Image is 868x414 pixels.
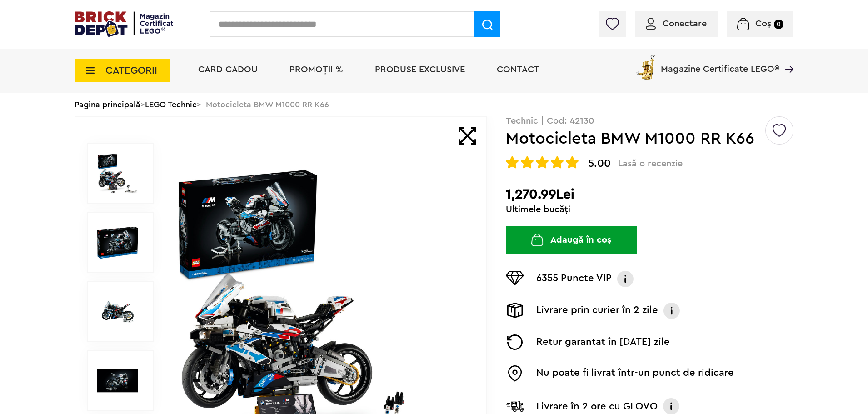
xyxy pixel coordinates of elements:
div: > > Motocicleta BMW M1000 RR K66 [75,93,793,116]
img: Evaluare cu stele [521,156,534,169]
img: Returnare [506,334,524,350]
img: Livrare [506,303,524,318]
p: Livrare prin curier în 2 zile [536,303,658,319]
img: Evaluare cu stele [506,156,519,169]
p: 6355 Puncte VIP [536,271,612,287]
img: Puncte VIP [506,271,524,285]
span: 5.00 [588,158,611,169]
img: Evaluare cu stele [536,156,549,169]
a: Magazine Certificate LEGO® [779,53,793,62]
img: Easybox [506,365,524,382]
p: Nu poate fi livrat într-un punct de ridicare [536,365,734,382]
img: Livrare Glovo [506,400,524,412]
a: Conectare [646,19,707,28]
img: Evaluare cu stele [551,156,564,169]
h1: Motocicleta BMW M1000 RR K66 [506,130,764,147]
img: Motocicleta BMW M1000 RR K66 [97,222,138,263]
a: PROMOȚII % [289,65,343,74]
span: CATEGORII [105,65,157,75]
img: Motocicleta BMW M1000 RR K66 [97,153,138,194]
img: Seturi Lego Motocicleta BMW M1000 RR K66 [97,360,138,401]
span: Conectare [663,19,707,28]
img: Motocicleta BMW M1000 RR K66 LEGO 42130 [97,291,138,332]
span: Magazine Certificate LEGO® [661,53,779,74]
span: Coș [755,19,771,28]
a: Contact [497,65,539,74]
a: Produse exclusive [375,65,465,74]
img: Info livrare prin curier [663,303,681,319]
span: Lasă o recenzie [618,158,683,169]
p: Technic | Cod: 42130 [506,116,793,125]
img: Info VIP [616,271,634,287]
button: Adaugă în coș [506,226,637,254]
a: Card Cadou [198,65,258,74]
p: Livrare în 2 ore cu GLOVO [536,399,658,414]
img: Evaluare cu stele [566,156,579,169]
small: 0 [774,20,783,29]
h2: 1,270.99Lei [506,186,793,203]
a: LEGO Technic [145,100,197,109]
p: Retur garantat în [DATE] zile [536,334,670,350]
a: Pagina principală [75,100,140,109]
div: Ultimele bucăți [506,205,793,214]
